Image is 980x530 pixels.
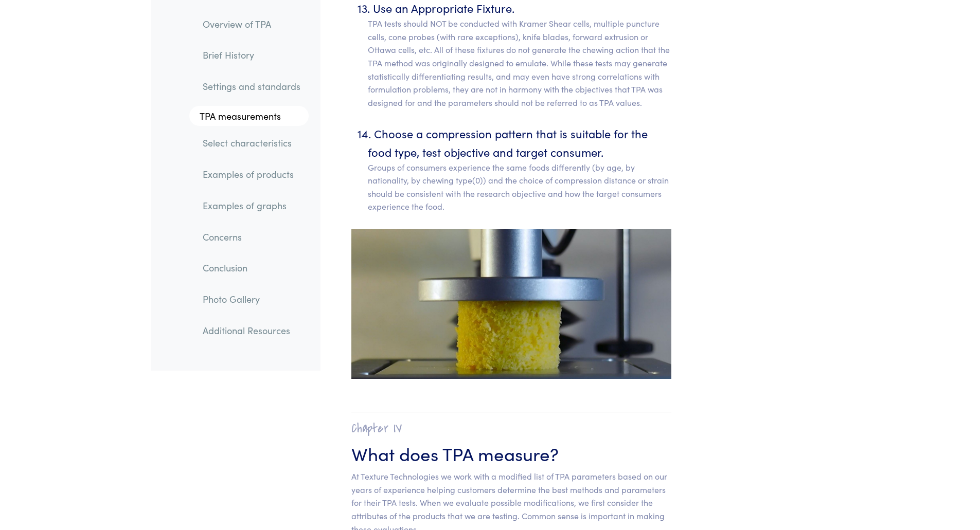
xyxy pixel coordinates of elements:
a: Brief History [194,44,309,67]
p: TPA tests should NOT be conducted with Kramer Shear cells, multiple puncture cells, cone probes (... [368,17,672,109]
li: Choose a compression pattern that is suitable for the food type, test objective and target consumer. [368,124,672,213]
a: Settings and standards [194,75,309,98]
a: Select characteristics [194,132,309,155]
a: Additional Resources [194,319,309,342]
a: Conclusion [194,257,309,280]
p: Groups of consumers experience the same foods differently (by age, by nationality, by chewing typ... [368,161,672,213]
a: TPA measurements [189,106,309,126]
a: Photo Gallery [194,287,309,311]
a: Examples of graphs [194,194,309,217]
img: pound cake, precompression [351,229,672,379]
h2: Chapter IV [351,421,672,436]
a: Overview of TPA [194,12,309,36]
a: Examples of products [194,163,309,187]
a: Concerns [194,225,309,249]
h3: What does TPA measure? [351,441,672,466]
